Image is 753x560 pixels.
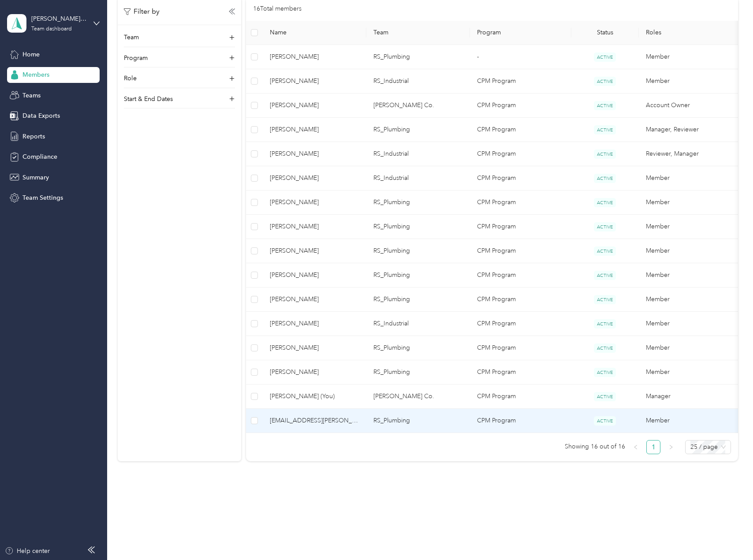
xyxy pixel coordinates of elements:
[470,312,571,336] td: CPM Program
[270,149,359,159] span: [PERSON_NAME]
[366,190,470,215] td: RS_Plumbing
[594,174,616,183] span: ACTIVE
[594,222,616,231] span: ACTIVE
[366,215,470,239] td: RS_Plumbing
[639,215,742,239] td: Member
[685,440,731,454] div: Page Size
[470,336,571,360] td: CPM Program
[124,74,137,83] p: Role
[571,21,639,45] th: Status
[639,166,742,190] td: Member
[253,4,302,14] p: 16 Total members
[22,173,49,182] span: Summary
[22,132,45,141] span: Reports
[366,93,470,118] td: Rundle-Spence Co.
[470,190,571,215] td: CPM Program
[366,409,470,433] td: RS_Plumbing
[470,287,571,312] td: CPM Program
[22,193,63,202] span: Team Settings
[31,14,86,23] div: [PERSON_NAME] Co.
[565,440,625,453] span: Showing 16 out of 16
[470,21,571,45] th: Program
[31,26,72,32] div: Team dashboard
[270,101,359,110] span: [PERSON_NAME]
[470,360,571,385] td: CPM Program
[263,21,366,45] th: Name
[594,343,616,353] span: ACTIVE
[639,263,742,287] td: Member
[470,142,571,166] td: CPM Program
[270,52,359,62] span: [PERSON_NAME]
[646,440,660,454] li: 1
[263,336,366,360] td: Holly Marasch
[704,511,753,560] iframe: Everlance-gr Chat Button Frame
[263,409,366,433] td: nathand@rundle-spence.com
[629,440,643,454] li: Previous Page
[366,166,470,190] td: RS_Industrial
[366,263,470,287] td: RS_Plumbing
[270,416,359,426] span: [EMAIL_ADDRESS][PERSON_NAME][DOMAIN_NAME]
[263,45,366,69] td: Tom Bruce
[270,343,359,353] span: [PERSON_NAME]
[263,118,366,142] td: Andy Jelinski
[633,444,638,450] span: left
[263,312,366,336] td: Mike Jens
[22,111,60,120] span: Data Exports
[639,69,742,93] td: Member
[470,239,571,263] td: CPM Program
[639,21,742,45] th: Roles
[470,118,571,142] td: CPM Program
[263,142,366,166] td: Dan Krecklow
[668,444,674,450] span: right
[270,29,359,36] span: Name
[263,263,366,287] td: John Wienke
[270,76,359,86] span: [PERSON_NAME]
[263,93,366,118] td: David Spence
[263,69,366,93] td: Mike Mccarthey
[594,392,616,401] span: ACTIVE
[5,546,50,556] button: Help center
[270,125,359,134] span: [PERSON_NAME]
[594,368,616,377] span: ACTIVE
[263,287,366,312] td: Paul Friedland
[470,215,571,239] td: CPM Program
[124,53,148,63] p: Program
[594,52,616,62] span: ACTIVE
[639,142,742,166] td: Reviewer, Manager
[639,336,742,360] td: Member
[270,392,359,401] span: [PERSON_NAME] (You)
[664,440,678,454] button: right
[124,33,139,42] p: Team
[263,239,366,263] td: Rory Balistreri
[270,173,359,183] span: [PERSON_NAME]
[270,198,359,207] span: [PERSON_NAME]
[594,198,616,207] span: ACTIVE
[470,409,571,433] td: CPM Program
[629,440,643,454] button: left
[639,287,742,312] td: Member
[270,319,359,329] span: [PERSON_NAME]
[263,190,366,215] td: Bob Betz
[22,70,49,79] span: Members
[664,440,678,454] li: Next Page
[263,385,366,409] td: Jacob Lepien (You)
[594,295,616,304] span: ACTIVE
[639,385,742,409] td: Manager
[594,416,616,426] span: ACTIVE
[470,45,571,69] td: -
[366,287,470,312] td: RS_Plumbing
[594,77,616,86] span: ACTIVE
[22,152,57,161] span: Compliance
[594,149,616,159] span: ACTIVE
[647,441,660,454] a: 1
[270,295,359,304] span: [PERSON_NAME]
[263,215,366,239] td: Eric Wheeler
[263,166,366,190] td: Mike Jelacic
[594,271,616,280] span: ACTIVE
[470,69,571,93] td: CPM Program
[639,93,742,118] td: Account Owner
[270,222,359,231] span: [PERSON_NAME]
[366,239,470,263] td: RS_Plumbing
[124,94,173,104] p: Start & End Dates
